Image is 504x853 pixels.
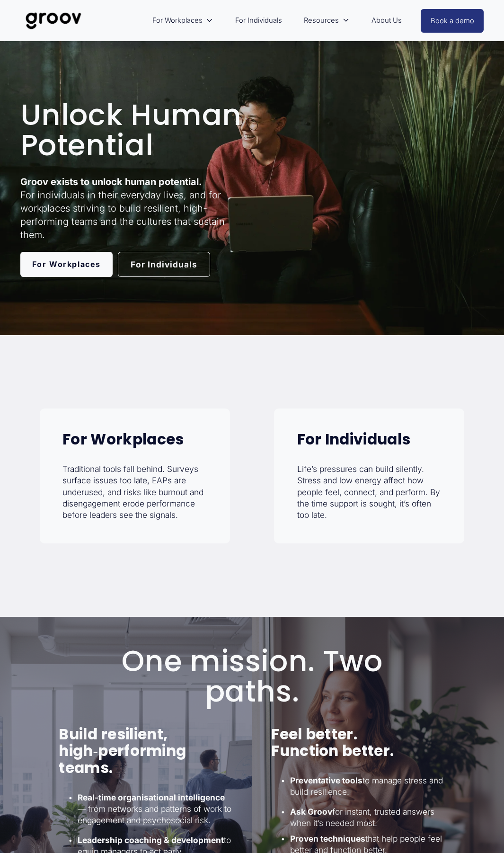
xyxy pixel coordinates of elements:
strong: For Workplaces [62,429,184,450]
strong: Leadership coaching & development [78,835,224,845]
strong: For Individuals [297,429,411,450]
a: About Us [367,9,407,32]
p: — from networks and patterns of work to engagement and psychosocial risk. [78,792,232,826]
a: Book a demo [421,9,484,33]
strong: Ask Groov [290,807,332,817]
a: folder dropdown [148,9,218,32]
a: For Individuals [230,9,287,32]
h1: Unlock Human Potential [20,100,249,160]
a: For Individuals [118,252,210,277]
a: folder dropdown [299,9,354,32]
span: Resources [304,14,339,27]
p: Traditional tools fall behind. Surveys surface issues too late, EAPs are underused, and risks lik... [62,463,207,521]
p: For individuals in their everyday lives, and for workplaces striving to build resilient, high-per... [20,176,249,241]
img: Groov | Unlock Human Potential at Work and in Life [20,5,87,36]
strong: Feel better. Function better. [271,724,394,762]
span: For Workplaces [152,14,203,27]
p: to manage stress and build resilience. [290,775,445,798]
strong: Preventative tools [290,775,363,785]
a: For Workplaces [20,252,113,277]
h1: One mission. Two paths. [78,646,426,706]
strong: Proven techniques [290,834,365,844]
strong: Build resilient, high‑performing teams. [59,724,189,779]
strong: Groov exists to unlock human potential. [20,176,202,187]
p: Life’s pressures can build silently. Stress and low energy affect how people feel, connect, and p... [297,463,442,521]
strong: Real-time organisational intelligence [78,792,225,802]
p: for instant, trusted answers when it’s needed most. [290,806,445,829]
